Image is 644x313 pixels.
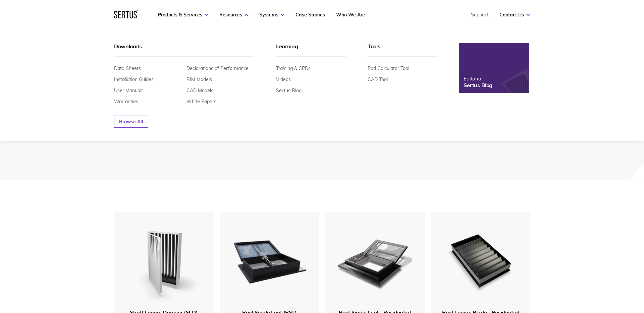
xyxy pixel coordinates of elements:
[186,87,213,93] a: CAD Models
[186,76,212,82] a: BIM Models
[219,12,248,18] a: Resources
[610,281,644,313] iframe: Chat Widget
[114,87,144,93] a: User Manuals
[368,76,388,82] a: CAD Tool
[471,12,488,18] a: Support
[276,76,291,82] a: Videos
[114,116,148,128] a: Browse All
[336,12,365,18] a: Who We Are
[464,75,492,82] div: Editorial
[459,43,529,93] a: EditorialSertus Blog
[368,43,438,57] div: Tools
[114,43,254,57] div: Downloads
[276,43,346,57] div: Learning
[296,12,325,18] a: Case Studies
[158,12,208,18] a: Products & Services
[259,12,284,18] a: Systems
[368,65,409,71] a: Pod Calculator Tool
[186,99,216,105] a: White Papers
[499,12,530,18] a: Contact Us
[114,99,138,105] a: Warranties
[464,82,492,88] div: Sertus Blog
[186,65,249,71] a: Declarations of Performance
[114,76,154,82] a: Installation Guides
[114,65,141,71] a: Data Sheets
[276,65,311,71] a: Training & CPDs
[276,87,302,93] a: Sertus Blog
